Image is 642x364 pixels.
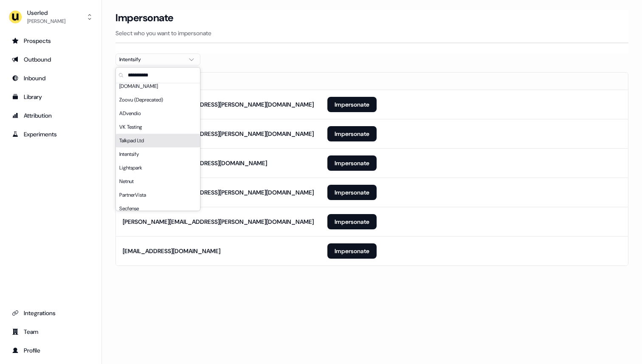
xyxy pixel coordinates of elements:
[116,161,200,175] div: Lightspark
[12,309,90,317] div: Integrations
[7,127,95,141] a: Go to experiments
[327,97,377,112] button: Impersonate
[123,247,220,255] div: [EMAIL_ADDRESS][DOMAIN_NAME]
[7,306,95,320] a: Go to integrations
[327,214,377,229] button: Impersonate
[123,217,314,226] div: [PERSON_NAME][EMAIL_ADDRESS][PERSON_NAME][DOMAIN_NAME]
[12,55,90,64] div: Outbound
[12,130,90,138] div: Experiments
[123,130,314,138] div: [PERSON_NAME][EMAIL_ADDRESS][PERSON_NAME][DOMAIN_NAME]
[12,111,90,120] div: Attribution
[7,109,95,122] a: Go to attribution
[116,175,200,188] div: Netnut
[7,344,95,357] a: Go to profile
[12,37,90,45] div: Prospects
[12,327,90,336] div: Team
[116,147,200,161] div: Intentsify
[327,243,377,259] button: Impersonate
[27,17,65,25] div: [PERSON_NAME]
[7,34,95,48] a: Go to prospects
[115,29,628,37] p: Select who you want to impersonate
[116,93,200,107] div: Zoovu (Deprecated)
[116,79,200,93] div: [DOMAIN_NAME]
[115,11,174,24] h3: Impersonate
[116,202,200,215] div: Secfense
[116,83,200,211] div: Suggestions
[119,55,183,64] div: Intentsify
[115,54,200,65] button: Intentsify
[12,93,90,101] div: Library
[123,188,314,197] div: [PERSON_NAME][EMAIL_ADDRESS][PERSON_NAME][DOMAIN_NAME]
[12,74,90,82] div: Inbound
[116,120,200,134] div: VK Testing
[123,100,314,109] div: [PERSON_NAME][EMAIL_ADDRESS][PERSON_NAME][DOMAIN_NAME]
[327,155,377,171] button: Impersonate
[116,188,200,202] div: PartnerVista
[116,107,200,120] div: ADvendio
[327,185,377,200] button: Impersonate
[7,53,95,66] a: Go to outbound experience
[27,8,65,17] div: Userled
[7,325,95,339] a: Go to team
[7,7,95,27] button: Userled[PERSON_NAME]
[7,90,95,104] a: Go to templates
[7,71,95,85] a: Go to Inbound
[327,126,377,141] button: Impersonate
[116,73,321,90] th: Email
[116,134,200,147] div: Talkpad Ltd
[12,346,90,355] div: Profile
